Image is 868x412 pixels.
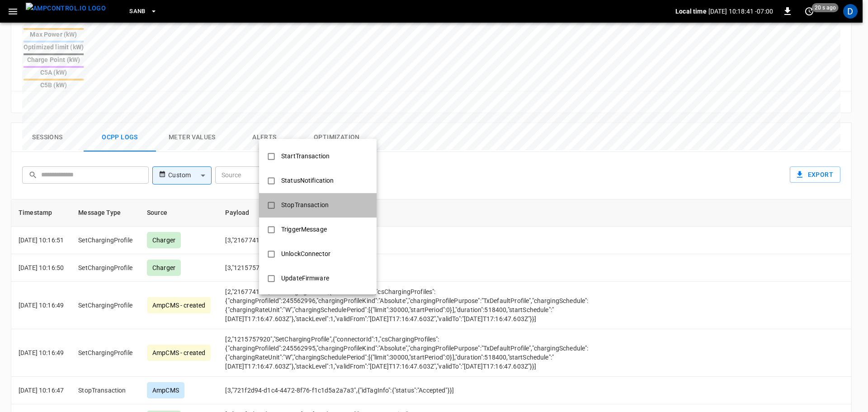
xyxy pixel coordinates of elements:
div: StatusNotification [276,172,339,189]
div: UpdateFirmware [276,270,335,287]
div: StartTransaction [276,148,335,165]
div: UnlockConnector [276,246,336,262]
div: TriggerMessage [276,221,332,238]
div: StopTransaction [276,197,334,213]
